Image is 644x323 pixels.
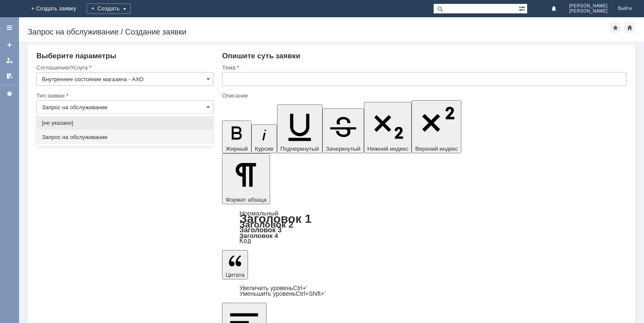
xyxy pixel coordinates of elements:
[87,3,131,14] div: Создать
[326,146,361,152] span: Зачеркнутый
[280,146,319,152] span: Подчеркнутый
[322,108,364,153] button: Зачеркнутый
[42,120,208,127] span: [не указано]
[255,146,274,152] span: Курсив
[36,52,116,60] span: Выберите параметры
[3,38,16,52] a: Создать заявку
[296,290,325,297] span: Ctrl+Shift+'
[239,209,278,217] a: Нормальный
[222,93,625,98] div: Описание
[239,212,312,225] a: Заголовок 1
[3,69,16,83] a: Мои согласования
[3,54,16,67] a: Мои заявки
[569,3,608,9] span: [PERSON_NAME]
[239,290,325,297] a: Decrease
[415,146,458,152] span: Верхний индекс
[610,22,621,33] div: Добавить в избранное
[222,153,270,204] button: Формат абзаца
[518,4,527,12] span: Расширенный поиск
[222,250,248,279] button: Цитата
[239,237,251,245] a: Код
[412,100,461,153] button: Верхний индекс
[42,134,208,141] span: Запрос на обслуживание
[364,102,412,153] button: Нижний индекс
[225,272,245,278] span: Цитата
[222,120,251,153] button: Жирный
[239,219,293,229] a: Заголовок 2
[222,285,627,297] div: Цитата
[28,28,610,36] div: Запрос на обслуживание / Создание заявки
[239,226,281,234] a: Заголовок 3
[277,104,322,153] button: Подчеркнутый
[625,22,635,33] div: Сделать домашней страницей
[569,9,608,14] span: [PERSON_NAME]
[222,65,625,70] div: Тема
[251,124,277,153] button: Курсив
[222,210,627,244] div: Формат абзаца
[225,146,248,152] span: Жирный
[36,93,212,98] div: Тип заявки
[293,285,307,291] span: Ctrl+'
[36,65,212,70] div: Соглашение/Услуга
[367,146,409,152] span: Нижний индекс
[239,232,278,239] a: Заголовок 4
[225,196,266,203] span: Формат абзаца
[239,285,307,291] a: Increase
[222,52,300,60] span: Опишите суть заявки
